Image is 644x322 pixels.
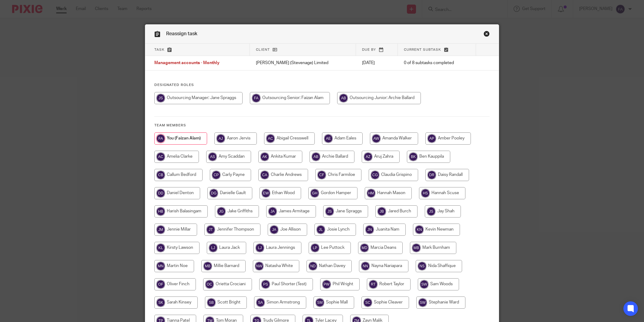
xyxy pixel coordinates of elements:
span: Reassign task [166,31,197,36]
span: Task [154,48,165,51]
span: Management accounts - Monthly [154,61,220,65]
td: 0 of 8 subtasks completed [398,56,476,70]
span: Due by [362,48,376,51]
span: Client [256,48,270,51]
span: Current subtask [404,48,441,51]
a: Close this dialog window [484,31,490,39]
p: [DATE] [362,60,392,66]
h4: Team members [154,123,490,128]
h4: Designated Roles [154,83,490,87]
p: [PERSON_NAME] (Stevenage) Limited [256,60,350,66]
